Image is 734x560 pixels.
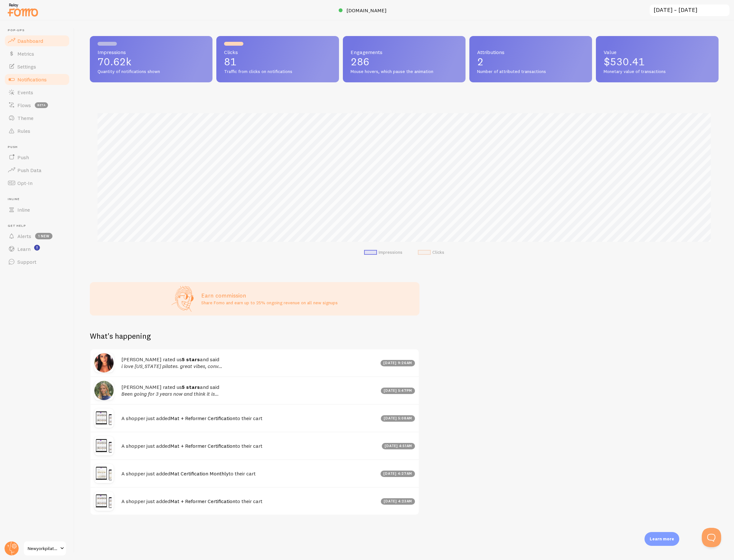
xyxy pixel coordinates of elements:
[8,197,70,201] span: Inline
[90,331,151,341] h2: What's happening
[4,112,70,124] a: Theme
[7,2,39,18] img: fomo-relay-logo-orange.svg
[182,384,200,390] strong: 5 stars
[381,388,415,394] div: [DATE] 5:47pm
[28,545,58,552] span: Newyorkpilates
[35,233,52,239] span: 1 new
[477,50,584,55] span: Attributions
[364,250,402,255] li: Impressions
[121,390,219,397] em: Been going for 3 years now and think it is...
[17,50,34,57] span: Metrics
[4,255,70,268] a: Support
[4,164,70,177] a: Push Data
[17,115,33,121] span: Theme
[170,470,229,477] a: Mat Certification Monthly
[604,50,711,55] span: Value
[170,498,235,504] a: Mat + Reformer Certification
[604,55,645,68] span: $530.41
[224,50,331,55] span: Clicks
[351,57,458,67] p: 286
[35,102,48,108] span: beta
[121,443,378,449] h4: A shopper just added to their cart
[4,60,70,73] a: Settings
[17,76,47,83] span: Notifications
[17,102,31,108] span: Flows
[17,233,31,239] span: Alerts
[4,34,70,47] a: Dashboard
[477,69,584,75] span: Number of attributed transactions
[121,356,377,369] h4: [PERSON_NAME] rated us and said
[17,246,31,252] span: Learn
[201,292,338,299] h3: Earn commission
[121,384,377,397] h4: [PERSON_NAME] rated us and said
[381,471,415,477] div: [DATE] 4:27am
[4,243,70,255] a: Learn
[17,207,30,213] span: Inline
[170,415,235,421] a: Mat + Reformer Certification
[17,154,29,161] span: Push
[17,89,33,96] span: Events
[17,128,30,134] span: Rules
[4,73,70,86] a: Notifications
[382,443,415,449] div: [DATE] 4:51am
[98,69,205,75] span: Quantity of notifications shown
[702,528,721,547] iframe: Help Scout Beacon - Open
[8,224,70,228] span: Get Help
[8,28,70,32] span: Pop-ups
[4,151,70,164] a: Push
[17,180,33,186] span: Opt-In
[224,57,331,67] p: 81
[351,69,458,75] span: Mouse hovers, which pause the animation
[98,50,205,55] span: Impressions
[182,356,200,363] strong: 5 stars
[4,124,70,137] a: Rules
[4,203,70,216] a: Inline
[121,363,222,369] em: i love [US_STATE] pilates. great vibes, conv...
[17,63,36,70] span: Settings
[381,360,415,366] div: [DATE] 9:26am
[17,38,43,44] span: Dashboard
[201,299,338,306] p: Share Fomo and earn up to 25% ongoing revenue on all new signups
[4,99,70,112] a: Flows beta
[121,498,377,505] h4: A shopper just added to their cart
[17,259,36,265] span: Support
[224,69,331,75] span: Traffic from clicks on notifications
[34,245,40,251] svg: <p>Watch New Feature Tutorials!</p>
[4,47,70,60] a: Metrics
[650,536,674,542] p: Learn more
[381,498,415,505] div: [DATE] 4:23am
[418,250,444,255] li: Clicks
[121,470,377,477] h4: A shopper just added to their cart
[17,167,42,173] span: Push Data
[170,443,235,449] a: Mat + Reformer Certification
[381,415,415,422] div: [DATE] 5:08am
[4,230,70,243] a: Alerts 1 new
[645,532,679,546] div: Learn more
[4,86,70,99] a: Events
[4,177,70,189] a: Opt-In
[121,415,377,422] h4: A shopper just added to their cart
[23,541,67,556] a: Newyorkpilates
[604,69,711,75] span: Monetary value of transactions
[351,50,458,55] span: Engagements
[8,145,70,149] span: Push
[477,57,584,67] p: 2
[98,57,205,67] p: 70.62k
